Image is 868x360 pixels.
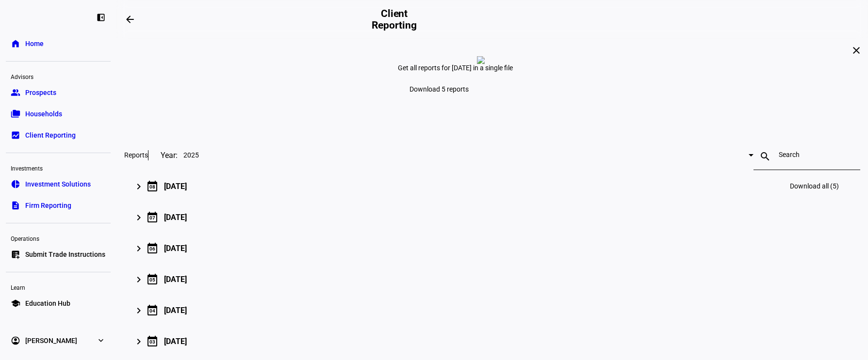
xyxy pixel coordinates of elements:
div: Learn [6,280,111,294]
a: groupProspects [6,83,111,102]
eth-mat-symbol: school [11,298,20,308]
div: [DATE] [164,213,187,222]
span: Households [25,109,62,119]
mat-icon: calendar_today [147,335,158,347]
img: report-zero.png [477,56,485,64]
mat-icon: keyboard_arrow_right [133,212,145,223]
eth-mat-symbol: folder_copy [11,109,20,119]
span: Download 5 reports [409,85,469,93]
mat-icon: calendar_today [147,304,158,316]
div: Advisors [6,69,111,83]
div: Get all reports for [DATE] in a single file [398,64,587,72]
eth-mat-symbol: expand_more [96,336,106,345]
a: Download 5 reports [398,79,480,99]
div: [DATE] [164,275,187,284]
mat-icon: keyboard_arrow_right [133,181,145,192]
span: Investment Solutions [25,179,91,189]
eth-mat-symbol: list_alt_add [11,250,20,259]
mat-icon: keyboard_arrow_right [133,243,145,254]
eth-mat-symbol: pie_chart [11,179,20,189]
eth-mat-symbol: description [11,201,20,210]
a: folder_copyHouseholds [6,104,111,124]
mat-icon: calendar_today [147,273,158,285]
eth-mat-symbol: group [11,88,20,97]
a: descriptionFirm Reporting [6,196,111,215]
mat-icon: calendar_today [147,211,158,223]
div: [DATE] [164,244,187,253]
h3: Reports [124,151,148,159]
mat-icon: arrow_backwards [124,14,136,25]
mat-expansion-panel-header: 04[DATE] [124,295,860,326]
mat-icon: keyboard_arrow_right [133,274,145,285]
div: 06 [149,246,155,251]
mat-expansion-panel-header: 03[DATE] [124,326,860,357]
a: bid_landscapeClient Reporting [6,125,111,145]
span: Client Reporting [25,130,76,140]
div: [DATE] [164,306,187,315]
mat-icon: close [851,45,862,56]
div: Investments [6,161,111,174]
mat-icon: keyboard_arrow_right [133,305,145,316]
a: homeHome [6,34,111,53]
div: 05 [149,277,155,282]
input: Search [779,151,835,158]
mat-icon: calendar_today [147,180,158,192]
a: pie_chartInvestment Solutions [6,174,111,194]
mat-expansion-panel-header: 07[DATE] [124,202,860,233]
mat-expansion-panel-header: 05[DATE] [124,264,860,295]
div: 03 [149,339,155,344]
eth-mat-symbol: bid_landscape [11,130,20,140]
div: Year: [148,150,178,160]
mat-icon: keyboard_arrow_right [133,336,145,347]
div: 08 [149,184,155,189]
div: Operations [6,231,111,245]
mat-icon: calendar_today [147,242,158,254]
mat-expansion-panel-header: 06[DATE] [124,233,860,264]
eth-mat-symbol: left_panel_close [96,13,106,22]
div: 04 [149,308,155,313]
span: [PERSON_NAME] [25,336,77,345]
div: [DATE] [164,337,187,346]
eth-mat-symbol: account_circle [11,336,20,345]
span: 2025 [183,151,199,159]
span: Submit Trade Instructions [25,250,105,259]
span: Download all (5) [790,182,839,190]
span: Education Hub [25,298,70,308]
mat-icon: search [753,151,777,162]
h2: Client Reporting [366,8,423,31]
mat-expansion-panel-header: 08[DATE]Download all (5) [124,171,860,202]
eth-mat-symbol: home [11,39,20,48]
span: Home [25,39,44,48]
a: Download all (5) [784,174,845,198]
div: [DATE] [164,182,187,191]
div: 07 [149,215,155,220]
span: Prospects [25,88,56,97]
span: Firm Reporting [25,201,71,210]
